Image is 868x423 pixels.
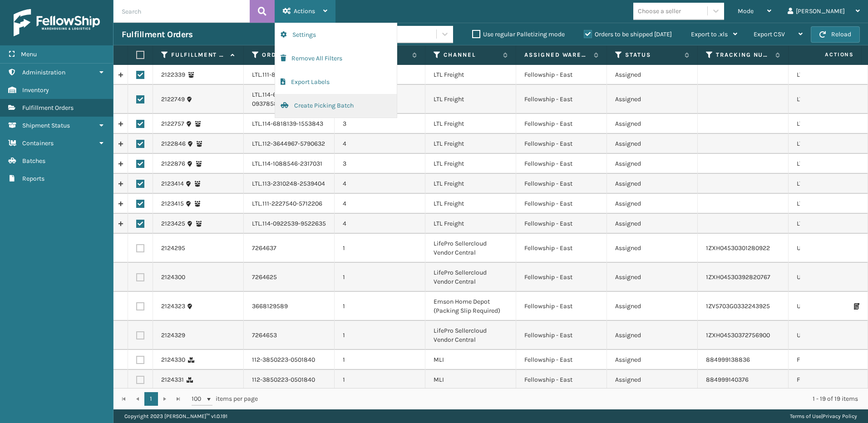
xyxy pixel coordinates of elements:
span: Mode [738,7,754,15]
td: 1 [335,350,425,370]
button: Create Picking Batch [275,94,397,118]
a: 2124330 [161,355,185,364]
span: Export to .xls [691,30,728,38]
span: Actions [294,7,315,15]
a: 2124300 [161,273,185,282]
td: LTL.111-2227540-5712206 [244,194,335,214]
td: LifePro Sellercloud Vendor Central [425,234,516,263]
div: Choose a seller [638,6,681,16]
td: Fellowship - East [516,350,607,370]
td: Fellowship - East [516,292,607,321]
label: Orders to be shipped [DATE] [584,30,672,38]
td: Fellowship - East [516,134,607,154]
td: LTL Freight [425,154,516,174]
a: 1 [144,392,158,406]
td: 7264653 [244,321,335,350]
div: 1 - 19 of 19 items [271,394,858,403]
td: 4 [335,214,425,234]
a: 2122846 [161,139,186,148]
td: Fellowship - East [516,321,607,350]
td: 1 [335,263,425,292]
a: 884999138836 [706,356,750,364]
a: 2123425 [161,219,185,228]
td: 7264637 [244,234,335,263]
td: Fellowship - East [516,65,607,85]
a: 2122876 [161,159,185,168]
span: Shipment Status [22,122,70,129]
p: Copyright 2023 [PERSON_NAME]™ v 1.0.191 [124,409,227,423]
img: logo [14,9,100,36]
td: LTL Freight [425,134,516,154]
a: 2122339 [161,70,185,79]
td: Fellowship - East [516,234,607,263]
span: Export CSV [754,30,785,38]
span: items per page [192,392,258,406]
td: LTL Freight [425,214,516,234]
a: Terms of Use [790,413,821,419]
td: Assigned [607,194,698,214]
span: Containers [22,139,54,147]
td: 7264625 [244,263,335,292]
span: Reports [22,175,44,182]
td: LTL.111-8806012-1061055 [244,65,335,85]
td: Assigned [607,263,698,292]
td: Assigned [607,174,698,194]
span: Inventory [22,86,49,94]
a: 1ZXH04530301280922 [706,244,770,252]
td: LifePro Sellercloud Vendor Central [425,263,516,292]
td: Assigned [607,350,698,370]
td: Assigned [607,292,698,321]
td: 4 [335,134,425,154]
a: 2123415 [161,199,184,208]
button: Reload [811,26,860,43]
td: Fellowship - East [516,114,607,134]
td: 4 [335,194,425,214]
a: 1ZV5703G0332243925 [706,302,770,310]
a: 1ZXH04530392820767 [706,273,770,281]
button: Settings [275,23,397,47]
button: Export Labels [275,70,397,94]
td: Assigned [607,154,698,174]
label: Order Number [262,51,317,59]
td: LifePro Sellercloud Vendor Central [425,321,516,350]
button: Remove All Filters [275,47,397,70]
td: LTL.113-2310248-2539404 [244,174,335,194]
td: Assigned [607,114,698,134]
td: 1 [335,370,425,390]
span: Administration [22,69,65,76]
span: Actions [796,47,859,62]
td: 1 [335,321,425,350]
td: Fellowship - East [516,85,607,114]
td: LTL Freight [425,174,516,194]
label: Assigned Warehouse [524,51,589,59]
td: LTL.114-6370989-0937858 [244,85,335,114]
i: Print Packing Slip [854,303,859,310]
a: 2122757 [161,119,184,128]
td: 3 [335,114,425,134]
td: Fellowship - East [516,174,607,194]
label: Tracking Number [716,51,771,59]
td: Assigned [607,321,698,350]
td: LTL Freight [425,114,516,134]
td: Fellowship - East [516,214,607,234]
td: Assigned [607,134,698,154]
td: LTL.114-6818139-1553843 [244,114,335,134]
td: Fellowship - East [516,370,607,390]
td: Fellowship - East [516,154,607,174]
td: 112-3850223-0501840 [244,370,335,390]
td: LTL.114-1088546-2317031 [244,154,335,174]
td: 3 [335,154,425,174]
td: Assigned [607,65,698,85]
a: 2122749 [161,95,185,104]
td: MLI [425,350,516,370]
td: 112-3850223-0501840 [244,350,335,370]
a: 2124295 [161,244,185,253]
label: Fulfillment Order Id [171,51,226,59]
td: Assigned [607,85,698,114]
h3: Fulfillment Orders [122,29,192,40]
span: Menu [21,50,37,58]
td: 1 [335,234,425,263]
td: MLI [425,370,516,390]
td: 4 [335,174,425,194]
a: Privacy Policy [823,413,857,419]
